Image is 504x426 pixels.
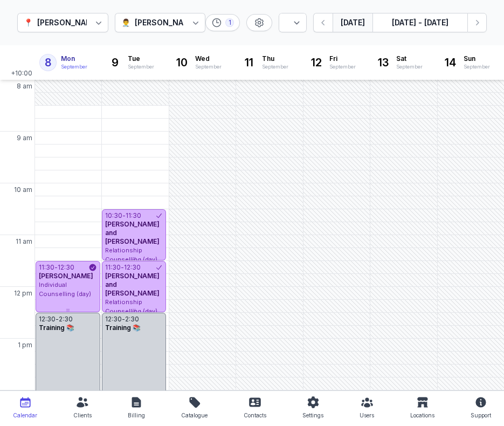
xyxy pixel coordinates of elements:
span: Relationship Counselling (day) [105,298,157,315]
div: 12 [308,54,325,71]
div: 9 [106,54,123,71]
div: - [54,263,58,272]
div: 2:30 [59,315,73,324]
span: Training 📚 [39,324,74,332]
div: 12:30 [105,315,122,324]
span: Sat [396,54,423,63]
span: Tue [128,54,154,63]
div: September [195,63,222,71]
div: September [128,63,154,71]
span: [PERSON_NAME] and [PERSON_NAME] [105,220,160,245]
span: 11 am [16,237,32,246]
span: 9 am [17,134,32,142]
div: 11:30 [126,211,141,220]
div: Settings [302,409,323,422]
div: - [122,315,125,324]
span: Wed [195,54,222,63]
div: 📍 [24,16,33,29]
span: Relationship Counselling (day) [105,246,157,263]
div: 10:30 [105,211,122,220]
span: 8 am [17,82,32,91]
button: [DATE] - [DATE] [372,13,467,32]
div: 13 [375,54,392,71]
span: 1 pm [18,341,32,349]
div: - [122,211,126,220]
span: 12 pm [14,289,32,298]
span: Mon [61,54,87,63]
span: +10:00 [11,69,34,80]
div: 11:30 [39,263,54,272]
div: Users [360,409,374,422]
div: [PERSON_NAME] [135,16,197,29]
div: Locations [410,409,434,422]
div: 14 [442,54,459,71]
div: Support [471,409,491,422]
div: 11 [240,54,258,71]
div: 10 [174,54,191,71]
div: September [262,63,288,71]
div: Catalogue [181,409,208,422]
div: [PERSON_NAME] Counselling [37,16,148,29]
div: Contacts [244,409,266,422]
div: 1 [225,18,234,27]
div: 12:30 [39,315,56,324]
div: Calendar [13,409,37,422]
span: [PERSON_NAME] and [PERSON_NAME] [105,272,160,297]
span: Individual Counselling (day) [39,281,91,298]
span: Training 📚 [105,324,141,332]
div: September [464,63,490,71]
span: 10 am [14,185,32,194]
span: Sun [464,54,490,63]
div: 2:30 [125,315,139,324]
div: September [329,63,356,71]
div: Clients [73,409,92,422]
div: - [56,315,59,324]
div: Billing [128,409,145,422]
div: September [61,63,87,71]
span: Thu [262,54,288,63]
span: [PERSON_NAME] [39,272,93,280]
div: 8 [39,54,57,71]
div: 👨‍⚕️ [121,16,130,29]
div: 11:30 [105,263,121,272]
div: September [396,63,423,71]
div: - [121,263,124,272]
div: 12:30 [58,263,74,272]
div: 12:30 [124,263,141,272]
button: [DATE] [333,13,372,32]
span: Fri [329,54,356,63]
